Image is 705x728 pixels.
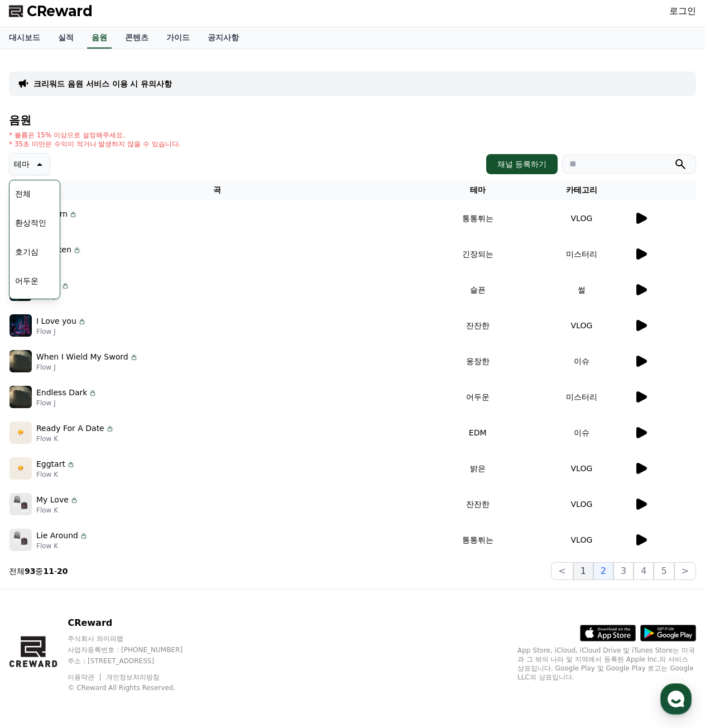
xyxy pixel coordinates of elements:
[36,363,138,372] p: Flow J
[36,351,128,363] p: When I Wield My Sword
[25,567,35,576] strong: 93
[426,236,530,272] td: 긴장되는
[9,529,32,551] img: music
[530,522,634,558] td: VLOG
[3,354,74,382] a: 홈
[486,154,558,174] button: 채널 등록하기
[9,131,181,140] p: * 볼륨은 15% 이상으로 설정해주세요.
[68,616,204,630] p: CReward
[426,522,530,558] td: 통통튀는
[106,673,160,681] a: 개인정보처리방침
[669,4,696,18] a: 로그인
[9,422,32,444] img: music
[9,457,32,480] img: music
[36,530,78,542] p: Lie Around
[426,343,530,379] td: 웅장한
[9,2,93,20] a: CReward
[9,114,696,126] h4: 음원
[68,645,204,654] p: 사업자등록번호 : [PHONE_NUMBER]
[634,562,654,580] button: 4
[11,210,51,235] button: 환상적인
[426,415,530,451] td: EDM
[654,562,674,580] button: 5
[57,567,68,576] strong: 20
[36,542,88,550] p: Flow K
[33,78,172,89] a: 크리워드 음원 서비스 이용 시 유의사항
[9,350,32,372] img: music
[102,371,116,380] span: 대화
[36,399,97,408] p: Flow J
[14,156,30,172] p: 테마
[87,27,112,49] a: 음원
[11,181,35,206] button: 전체
[116,27,157,49] a: 콘텐츠
[43,567,54,576] strong: 11
[9,566,68,577] p: 전체 중 -
[172,371,186,380] span: 설정
[426,486,530,522] td: 잔잔한
[530,343,634,379] td: 이슈
[74,354,144,382] a: 대화
[530,180,634,200] th: 카테고리
[9,386,32,408] img: music
[426,200,530,236] td: 통통튀는
[36,315,76,327] p: I Love you
[144,354,214,382] a: 설정
[530,200,634,236] td: VLOG
[573,562,593,580] button: 1
[517,646,696,682] p: App Store, iCloud, iCloud Drive 및 iTunes Store는 미국과 그 밖의 나라 및 지역에서 등록된 Apple Inc.의 서비스 상표입니다. Goo...
[530,379,634,415] td: 미스터리
[530,272,634,308] td: 썰
[35,371,42,380] span: 홈
[674,562,696,580] button: >
[199,27,248,49] a: 공지사항
[426,451,530,486] td: 밝은
[9,180,426,200] th: 곡
[36,327,87,336] p: Flow J
[426,379,530,415] td: 어두운
[530,486,634,522] td: VLOG
[9,153,50,175] button: 테마
[9,140,181,149] p: * 35초 미만은 수익이 적거나 발생하지 않을 수 있습니다.
[613,562,634,580] button: 3
[36,387,87,399] p: Endless Dark
[9,493,32,515] img: music
[426,180,530,200] th: 테마
[530,236,634,272] td: 미스터리
[11,269,43,293] button: 어두운
[530,415,634,451] td: 이슈
[68,673,103,681] a: 이용약관
[36,434,114,443] p: Flow K
[27,2,93,20] span: CReward
[530,308,634,343] td: VLOG
[593,562,613,580] button: 2
[68,657,204,665] p: 주소 : [STREET_ADDRESS]
[157,27,199,49] a: 가이드
[551,562,573,580] button: <
[68,683,204,692] p: © CReward All Rights Reserved.
[426,308,530,343] td: 잔잔한
[36,470,75,479] p: Flow K
[49,27,83,49] a: 실적
[68,634,204,643] p: 주식회사 와이피랩
[9,314,32,337] img: music
[36,458,65,470] p: Eggtart
[36,423,104,434] p: Ready For A Date
[11,240,43,264] button: 호기심
[530,451,634,486] td: VLOG
[426,272,530,308] td: 슬픈
[36,506,79,515] p: Flow K
[36,494,69,506] p: My Love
